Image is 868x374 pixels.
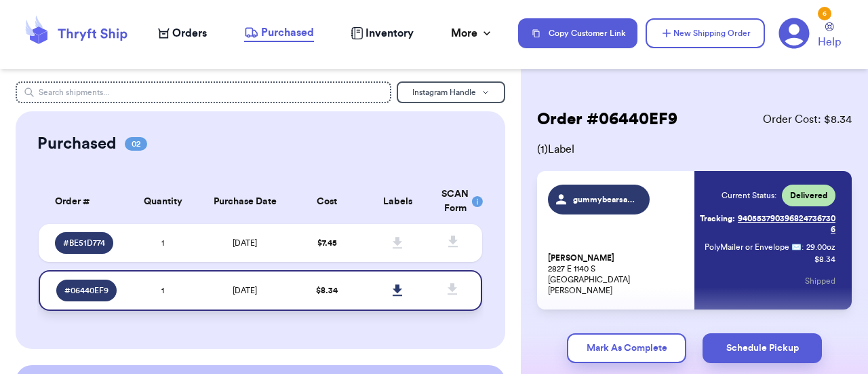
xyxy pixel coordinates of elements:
[646,18,765,48] button: New Shipping Order
[292,179,363,224] th: Cost
[451,25,494,41] div: More
[244,24,314,42] a: Purchased
[351,25,414,41] a: Inventory
[537,141,852,157] span: ( 1 ) Label
[261,24,314,41] span: Purchased
[366,25,414,41] span: Inventory
[814,254,835,265] p: $ 8.34
[818,7,831,20] div: 6
[441,187,466,216] div: SCAN Form
[161,286,164,295] span: 1
[125,137,147,151] span: 02
[161,239,164,247] span: 1
[397,81,505,103] button: Instagram Handle
[233,286,257,295] span: [DATE]
[805,266,835,296] button: Shipped
[316,286,338,295] span: $ 8.34
[790,190,827,201] span: Delivered
[63,238,105,248] span: # BE51D774
[548,253,614,263] span: [PERSON_NAME]
[518,18,637,48] button: Copy Customer Link
[763,111,852,128] span: Order Cost: $ 8.34
[567,333,686,363] button: Mark As Complete
[818,22,841,50] a: Help
[412,88,476,96] span: Instagram Handle
[362,179,433,224] th: Labels
[172,25,207,41] span: Orders
[573,194,637,205] span: gummybearsareyummy1973
[127,179,199,224] th: Quantity
[806,242,835,253] span: 29.00 oz
[722,190,776,201] span: Current Status:
[317,239,337,247] span: $ 7.45
[233,239,257,247] span: [DATE]
[64,285,108,296] span: # 06440EF9
[697,208,835,240] a: Tracking:9405537903968247367306
[16,81,391,103] input: Search shipments...
[700,213,735,224] span: Tracking:
[198,179,291,224] th: Purchase Date
[158,25,207,41] a: Orders
[703,333,822,363] button: Schedule Pickup
[39,179,127,224] th: Order #
[37,133,117,155] h2: Purchased
[818,34,841,50] span: Help
[548,253,686,296] p: 2827 E 1140 S [GEOGRAPHIC_DATA][PERSON_NAME]
[778,18,810,49] a: 6
[802,242,804,253] span: :
[537,109,677,130] h2: Order # 06440EF9
[705,243,802,251] span: PolyMailer or Envelope ✉️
